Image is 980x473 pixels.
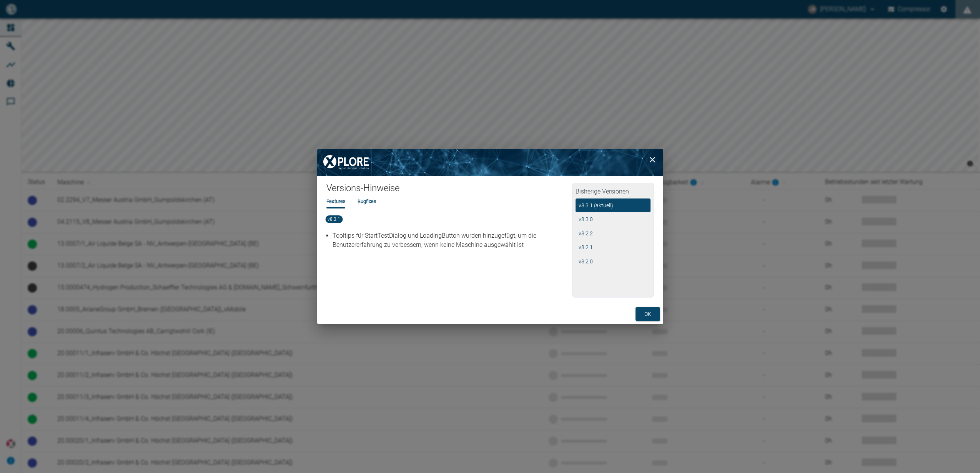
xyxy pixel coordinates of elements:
span: v8.3.1 [325,215,343,223]
p: Tooltips für StartTestDialog und LoadingButton wurden hinzugefügt, um die Benutzererfahrung zu ve... [333,231,570,250]
li: Bugfixes [358,198,376,205]
img: background image [317,149,663,176]
button: close [645,152,660,167]
h1: Versions-Hinweise [326,182,572,198]
button: v8.2.2 [576,227,651,241]
li: Features [326,198,345,205]
button: ok [636,307,660,321]
button: v8.3.0 [576,212,651,227]
button: v8.3.1 (aktuell) [576,198,651,213]
h2: Bisherige Versionen [576,186,651,198]
button: v8.2.0 [576,255,651,269]
button: v8.2.1 [576,240,651,255]
img: XPLORE Logo [317,149,375,176]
